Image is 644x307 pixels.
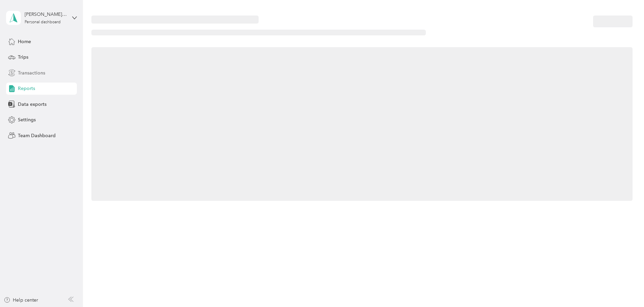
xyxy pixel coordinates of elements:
span: Reports [18,85,35,92]
span: Settings [18,116,36,123]
span: Data exports [18,101,47,108]
div: [PERSON_NAME][EMAIL_ADDRESS][PERSON_NAME][DOMAIN_NAME] [25,11,67,18]
button: Help center [4,297,38,304]
iframe: Everlance-gr Chat Button Frame [606,269,644,307]
div: Personal dashboard [25,20,61,24]
span: Home [18,38,31,45]
span: Team Dashboard [18,132,56,139]
span: Trips [18,54,28,61]
span: Transactions [18,69,45,76]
